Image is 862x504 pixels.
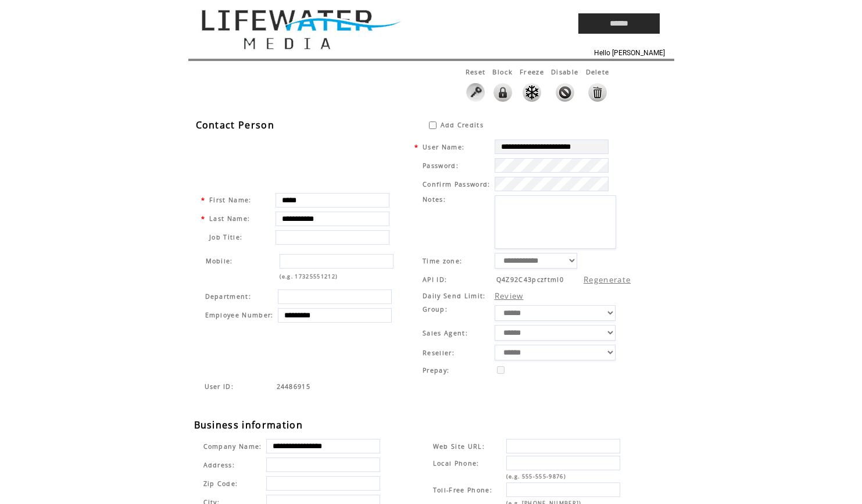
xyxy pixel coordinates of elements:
[584,274,631,285] a: Regenerate
[205,292,252,301] span: Department:
[496,276,564,284] span: Q4Z92C43pczftmI0
[206,257,233,265] span: Mobile:
[205,383,234,391] span: Indicates the agent code for sign up page with sales agent or reseller tracking code
[277,383,311,391] span: Indicates the agent code for sign up page with sales agent or reseller tracking code
[423,349,455,357] span: Reseller:
[495,291,524,301] a: Review
[506,473,566,480] span: (e.g. 555-555-9876)
[433,486,492,494] span: Toll-Free Phone:
[594,49,665,57] span: Hello [PERSON_NAME]
[423,195,446,203] span: Notes:
[203,442,262,451] span: Company Name:
[466,67,486,76] span: Reset this user password
[209,215,250,223] span: Last Name:
[551,67,578,76] span: This feature will disable any activity. No credits, Landing Pages or Mobile Websites will work. T...
[556,83,574,102] img: This feature will disable any activity. No credits, Landing Pages or Mobile Websites will work. T...
[423,305,448,313] span: Group:
[209,196,252,204] span: First Name:
[523,83,541,102] img: This feature will Freeze any activity. No credits, Landing Pages or Mobile Websites will work. Th...
[586,67,610,76] span: This feature will disable any activity and delete all data without a restore option.
[196,119,275,131] span: Contact Person
[205,311,274,319] span: Employee Number:
[423,257,462,265] span: Time zone:
[423,329,468,337] span: Sales Agent:
[423,366,449,374] span: Prepay:
[423,162,459,170] span: Password:
[493,83,512,102] img: This feature will lock the ability to login to the system. All activity will remain live such as ...
[423,276,447,284] span: API ID:
[203,461,235,469] span: Address:
[194,419,303,431] span: Business information
[588,83,607,102] img: This feature will disable any activity and delete all data without a restore option.
[492,67,513,76] span: This feature will lock the ability to login to the system. All activity will remain live such as ...
[433,442,485,451] span: Web Site URL:
[520,67,544,76] span: This feature will Freeze any activity. No credits, Landing Pages or Mobile Websites will work. Th...
[203,480,238,488] span: Zip Code:
[466,83,485,102] img: Click to reset this user password
[209,233,242,241] span: Job Title:
[280,273,338,280] span: (e.g. 17325551212)
[423,180,491,188] span: Confirm Password:
[423,292,486,300] span: Daily Send Limit:
[423,143,464,151] span: User Name:
[441,121,484,129] span: Add Credits
[433,459,480,467] span: Local Phone:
